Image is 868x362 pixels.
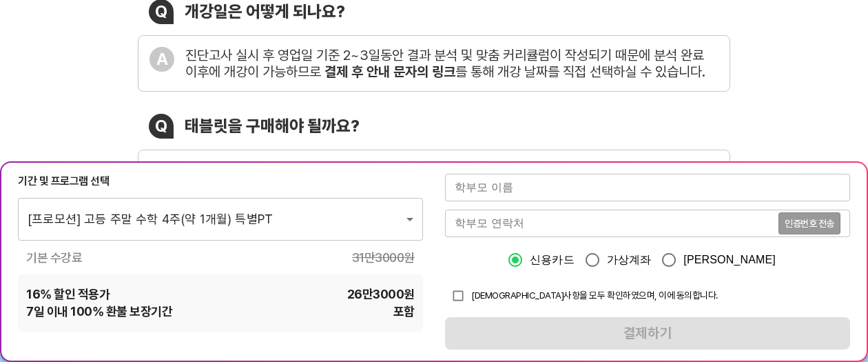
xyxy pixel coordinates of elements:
[347,285,415,303] span: 26만3000 원
[185,47,719,80] div: 진단고사 실시 후 영업일 기준 2~3일동안 결과 분석 및 맞춤 커리큘럼이 작성되기 때문에 분석 완료 이후에 개강이 가능하므로 를 통해 개강 날짜를 직접 선택하실 수 있습니다.
[26,303,172,320] span: 7 일 이내 100% 환불 보장기간
[149,114,174,139] div: Q
[324,63,455,80] b: 결제 후 안내 문자의 링크
[683,252,776,268] span: [PERSON_NAME]
[393,303,415,320] span: 포함
[530,252,575,268] span: 신용카드
[185,116,360,136] div: 태블릿을 구매해야 될까요?
[445,210,778,237] input: 학부모 연락처를 입력해주세요
[26,249,82,266] span: 기본 수강료
[185,1,345,21] div: 개강일은 어떻게 되나요?
[18,197,423,240] div: [프로모션] 고등 주말 수학 4주(약 1개월) 특별PT
[607,252,652,268] span: 가상계좌
[471,290,718,301] span: [DEMOGRAPHIC_DATA]사항을 모두 확인하였으며, 이에 동의합니다.
[18,174,423,189] div: 기간 및 프로그램 선택
[149,47,174,72] div: A
[352,249,415,266] span: 31만3000 원
[26,285,110,303] span: 16 % 할인 적용가
[445,174,850,201] input: 학부모 이름을 입력해주세요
